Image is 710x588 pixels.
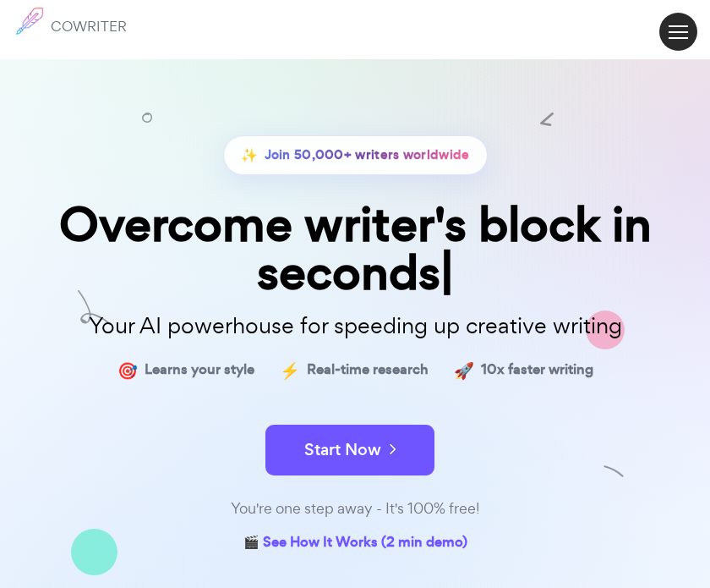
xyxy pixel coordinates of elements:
[117,358,138,382] span: 🎯
[51,19,127,34] h6: COWRITER
[241,143,258,168] span: ✨
[481,358,593,382] span: 10x faster writing
[280,358,300,382] span: ⚡
[265,143,470,168] span: Join 50,000+ writers worldwide
[307,358,429,382] span: Real-time research
[265,425,434,475] button: Start Now
[454,358,474,382] span: 🚀
[145,358,254,382] span: Learns your style
[243,530,467,557] a: 🎬 See How It Works (2 min demo)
